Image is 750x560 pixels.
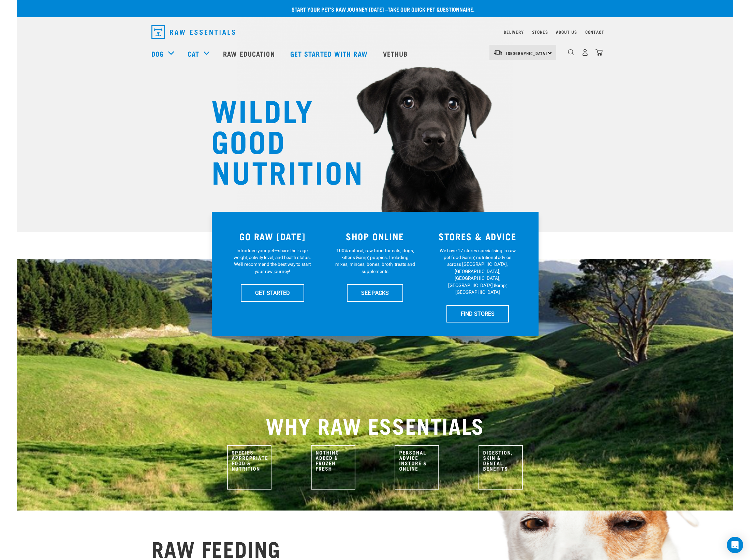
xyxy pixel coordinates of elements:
[335,247,415,275] p: 100% natural, raw food for cats, dogs, kittens &amp; puppies. Including mixes, minces, bones, bro...
[556,31,577,33] a: About Us
[585,31,604,33] a: Contact
[446,305,509,322] a: FIND STORES
[188,48,199,59] a: Cat
[225,231,320,242] h3: GO RAW [DATE]
[151,48,164,59] a: Dog
[311,445,355,490] img: Nothing Added
[22,5,738,13] p: Start your pet’s raw journey [DATE] –
[216,40,283,67] a: Raw Education
[532,31,548,33] a: Stores
[283,40,376,67] a: Get started with Raw
[347,284,403,301] a: SEE PACKS
[494,49,503,56] img: van-moving.png
[595,49,603,56] img: home-icon@2x.png
[479,445,523,490] img: Raw Benefits
[227,445,271,490] img: Species Appropriate Nutrition
[376,40,416,67] a: Vethub
[151,413,599,437] h2: WHY RAW ESSENTIALS
[241,284,304,301] a: GET STARTED
[504,31,524,33] a: Delivery
[438,247,518,296] p: We have 17 stores specialising in raw pet food &amp; nutritional advice across [GEOGRAPHIC_DATA],...
[232,247,312,275] p: Introduce your pet—share their age, weight, activity level, and health status. We'll recommend th...
[146,23,604,42] nav: dropdown navigation
[568,49,574,56] img: home-icon-1@2x.png
[582,49,589,56] img: user.png
[430,231,525,242] h3: STORES & ADVICE
[151,25,235,39] img: Raw Essentials Logo
[17,40,733,67] nav: dropdown navigation
[395,445,439,490] img: Personal Advice
[506,52,547,54] span: [GEOGRAPHIC_DATA]
[388,8,474,11] a: take our quick pet questionnaire.
[328,231,422,242] h3: SHOP ONLINE
[211,94,348,186] h1: WILDLY GOOD NUTRITION
[727,537,743,553] div: Open Intercom Messenger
